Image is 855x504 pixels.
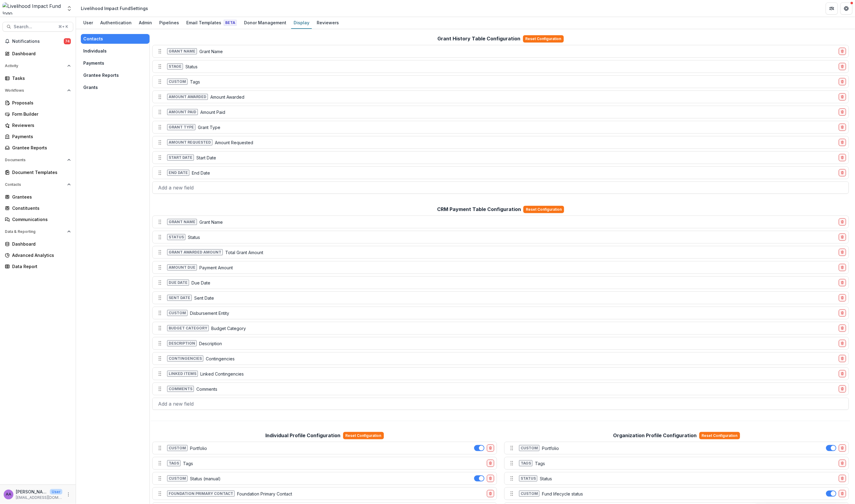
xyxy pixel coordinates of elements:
[839,154,846,161] button: delete-field-row
[167,249,223,255] span: Grant awarded amount
[157,18,181,27] div: Pipelines
[167,475,188,482] span: Custom
[314,17,341,29] a: Reviewers
[5,158,65,162] span: Documents
[167,460,181,466] span: Tags
[2,2,63,15] img: Livelihood Impact Fund logo
[2,98,73,108] a: Proposals
[523,35,564,43] button: Reset Configuration
[291,17,312,29] a: Display
[839,490,846,497] button: delete-field-row
[2,214,73,224] a: Communications
[2,120,73,130] a: Reviewers
[184,17,239,29] a: Email Templates Beta
[167,109,198,115] span: Amount paid
[2,155,73,165] button: Open Documents
[155,263,165,272] button: Move field
[155,323,165,333] button: Move field
[167,445,188,451] span: Custom
[523,206,564,213] button: Reset Configuration
[839,325,846,332] button: delete-field-row
[2,143,73,153] a: Grantee Reports
[196,155,216,161] p: Start Date
[155,122,165,132] button: Move field
[2,239,73,249] a: Dashboard
[839,169,846,176] button: delete-field-row
[167,325,209,331] span: Budget category
[826,2,838,15] button: Partners
[155,354,165,363] button: Move field
[6,492,11,496] div: Aude Anquetil
[155,46,165,56] button: Move field
[507,458,517,468] button: Move field
[167,356,203,362] span: Contingencies
[81,17,95,29] a: User
[839,355,846,362] button: delete-field-row
[155,153,165,162] button: Move field
[157,17,181,29] a: Pipelines
[194,295,214,301] p: Sent Date
[487,475,494,482] button: delete-field-row
[155,384,165,394] button: Move field
[2,131,73,141] a: Payments
[12,145,68,151] div: Grantee Reports
[190,310,229,316] p: Disbursement Entity
[519,475,537,482] span: Status
[65,491,72,498] button: More
[839,233,846,241] button: delete-field-row
[839,475,846,482] button: delete-field-row
[12,50,68,57] div: Dashboard
[81,58,150,68] button: Payments
[14,24,55,29] span: Search...
[98,17,134,29] a: Authentication
[167,79,188,85] span: Custom
[2,192,73,202] a: Grantees
[12,263,68,270] div: Data Report
[613,433,697,438] h2: Organization Profile Configuration
[199,340,222,347] p: Description
[291,18,312,27] div: Display
[2,36,73,46] button: Notifications74
[167,280,189,286] span: Due date
[839,63,846,70] button: delete-field-row
[155,369,165,379] button: Move field
[266,433,341,438] h2: Individual Profile Configuration
[242,17,289,29] a: Donor Management
[839,340,846,347] button: delete-field-row
[155,278,165,288] button: Move field
[839,385,846,393] button: delete-field-row
[81,5,148,12] div: Livelihood Impact Fund Settings
[81,70,150,80] button: Grantee Reports
[438,36,521,42] h2: Grant History Table Configuration
[196,386,217,392] p: Comments
[210,94,244,100] p: Amount Awarded
[507,443,517,453] button: Move field
[12,205,68,211] div: Constituents
[2,109,73,119] a: Form Builder
[155,92,165,102] button: Move field
[12,122,68,128] div: Reviewers
[167,48,197,54] span: Grant name
[12,75,68,81] div: Tasks
[839,309,846,317] button: delete-field-row
[155,107,165,117] button: Move field
[542,491,583,497] p: Fund lifecycle status
[2,250,73,260] a: Advanced Analytics
[81,18,95,27] div: User
[12,100,68,106] div: Proposals
[167,310,188,316] span: Custom
[190,445,207,451] p: Portfolio
[5,88,65,93] span: Workflows
[136,17,154,29] a: Admin
[2,261,73,271] a: Data Report
[167,170,189,176] span: End date
[242,18,289,27] div: Donor Management
[188,234,200,240] p: Status
[2,86,73,95] button: Open Workflows
[839,124,846,131] button: delete-field-row
[12,169,68,175] div: Document Templates
[839,218,846,226] button: delete-field-row
[190,475,221,482] p: Status (manual)
[81,83,150,92] button: Grants
[12,133,68,140] div: Payments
